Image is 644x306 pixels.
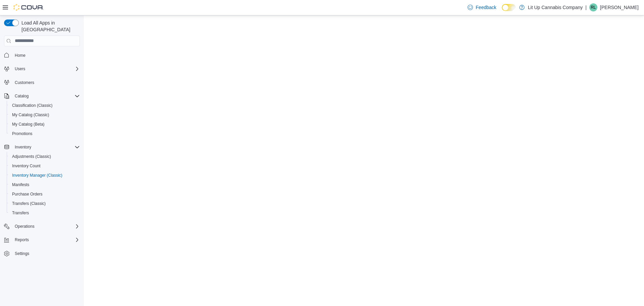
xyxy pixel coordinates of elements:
[12,143,80,151] span: Inventory
[591,3,596,11] span: RL
[12,51,28,59] a: Home
[12,173,62,178] span: Inventory Manager (Classic)
[9,120,47,128] a: My Catalog (Beta)
[9,190,80,198] span: Purchase Orders
[15,53,25,58] span: Home
[15,93,29,99] span: Catalog
[502,4,516,11] input: Dark Mode
[9,101,55,110] a: Classification (Classic)
[12,103,53,108] span: Classification (Classic)
[12,182,29,187] span: Manifests
[7,189,83,199] button: Purchase Orders
[12,222,37,230] button: Operations
[12,236,80,244] span: Reports
[1,50,83,60] button: Home
[12,163,41,169] span: Inventory Count
[12,222,80,230] span: Operations
[19,19,80,33] span: Load All Apps in [GEOGRAPHIC_DATA]
[13,4,44,11] img: Cova
[7,180,83,189] button: Manifests
[7,199,83,208] button: Transfers (Classic)
[15,251,29,256] span: Settings
[1,64,83,74] button: Users
[12,154,51,159] span: Adjustments (Classic)
[12,249,80,258] span: Settings
[7,120,83,129] button: My Catalog (Beta)
[15,144,31,150] span: Inventory
[1,235,83,245] button: Reports
[15,80,34,85] span: Customers
[4,48,80,276] nav: Complex example
[9,130,80,138] span: Promotions
[9,130,35,138] a: Promotions
[1,78,83,87] button: Customers
[12,92,31,100] button: Catalog
[12,236,32,244] button: Reports
[585,3,587,11] p: |
[9,181,80,189] span: Manifests
[1,91,83,101] button: Catalog
[7,152,83,161] button: Adjustments (Classic)
[9,152,54,161] a: Adjustments (Classic)
[9,111,52,119] a: My Catalog (Classic)
[9,101,80,110] span: Classification (Classic)
[12,79,37,87] a: Customers
[9,120,80,128] span: My Catalog (Beta)
[9,111,80,119] span: My Catalog (Classic)
[9,162,80,170] span: Inventory Count
[7,110,83,120] button: My Catalog (Classic)
[12,250,32,258] a: Settings
[9,200,48,208] a: Transfers (Classic)
[12,191,43,197] span: Purchase Orders
[1,142,83,152] button: Inventory
[9,209,80,217] span: Transfers
[12,210,29,216] span: Transfers
[12,65,28,73] button: Users
[12,51,80,59] span: Home
[1,249,83,258] button: Settings
[9,152,80,161] span: Adjustments (Classic)
[9,171,80,179] span: Inventory Manager (Classic)
[12,131,33,136] span: Promotions
[589,3,597,11] div: Roy Lackey
[15,66,25,72] span: Users
[15,224,35,229] span: Operations
[7,101,83,110] button: Classification (Classic)
[465,1,499,14] a: Feedback
[9,200,80,208] span: Transfers (Classic)
[7,171,83,180] button: Inventory Manager (Classic)
[7,161,83,171] button: Inventory Count
[9,209,32,217] a: Transfers
[12,201,46,206] span: Transfers (Classic)
[12,143,34,151] button: Inventory
[9,162,43,170] a: Inventory Count
[12,92,80,100] span: Catalog
[12,112,49,118] span: My Catalog (Classic)
[15,237,29,243] span: Reports
[9,181,32,189] a: Manifests
[9,190,45,198] a: Purchase Orders
[9,171,65,179] a: Inventory Manager (Classic)
[528,3,583,11] p: Lit Up Cannabis Company
[12,65,80,73] span: Users
[1,222,83,231] button: Operations
[12,122,45,127] span: My Catalog (Beta)
[600,3,639,11] p: [PERSON_NAME]
[12,78,80,87] span: Customers
[7,208,83,218] button: Transfers
[476,4,496,11] span: Feedback
[7,129,83,138] button: Promotions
